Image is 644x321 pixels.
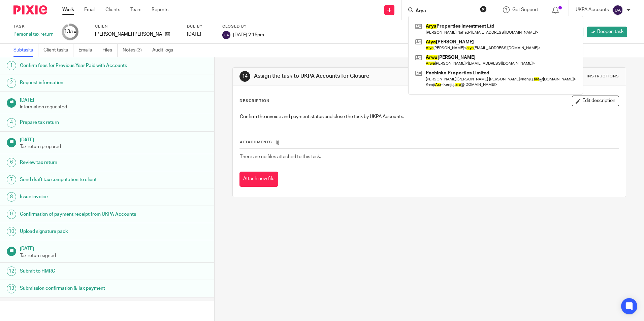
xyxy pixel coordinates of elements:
span: [DATE] 2:15pm [233,32,264,37]
div: Instructions [587,74,619,79]
h1: Assign the task to UKPA Accounts for Closure [20,301,145,311]
span: Attachments [240,140,272,144]
a: Team [130,6,141,13]
input: Search [415,8,476,14]
div: 8 [7,192,16,202]
p: Tax return signed [20,252,208,259]
label: Client [95,24,179,29]
small: /14 [70,30,76,34]
label: Task [13,24,54,29]
h1: Request information [20,78,145,88]
a: Client tasks [43,44,73,57]
a: Clients [105,6,120,13]
a: Reopen task [587,27,627,37]
div: 14 [239,71,250,82]
div: 6 [7,158,16,167]
h1: Upload signature pack [20,226,145,237]
div: [DATE] [187,31,214,38]
div: 13 [64,28,76,36]
h1: Issue invoice [20,192,145,202]
span: Get Support [512,7,538,12]
h1: Review tax return [20,157,145,168]
p: Description [239,98,269,104]
div: Personal tax return [13,31,54,38]
h1: [DATE] [20,95,208,104]
p: Tax return prepared [20,143,208,150]
div: 12 [7,266,16,276]
p: Information requested [20,104,208,110]
a: Reports [152,6,168,13]
a: Files [102,44,118,57]
div: 1 [7,61,16,70]
div: 13 [7,284,16,293]
a: Emails [78,44,97,57]
span: There are no files attached to this task. [240,154,321,159]
h1: Submit to HMRC [20,266,145,276]
a: Notes (3) [123,44,147,57]
h1: Confirmation of payment receipt from UKPA Accounts [20,209,145,219]
span: Reopen task [597,28,623,35]
h1: Send draft tax computation to client [20,175,145,185]
h1: Assign the task to UKPA Accounts for Closure [254,73,444,80]
button: Clear [480,6,487,12]
img: svg%3E [612,5,623,15]
h1: Submission confirmation & Tax payment [20,283,145,293]
a: Work [62,6,74,13]
p: UKPA Accounts [576,6,609,13]
label: Closed by [222,24,264,29]
h1: Confirm fees for Previous Year Paid with Accounts [20,61,145,71]
div: 2 [7,78,16,88]
div: 7 [7,175,16,184]
p: [PERSON_NAME] [PERSON_NAME] [95,31,162,38]
img: Pixie [13,5,47,14]
p: Confirm the invoice and payment status and close the task by UKPA Accounts. [240,113,618,120]
div: 10 [7,227,16,236]
img: svg%3E [222,31,230,39]
a: Subtasks [13,44,38,57]
h1: [DATE] [20,244,208,252]
div: 9 [7,210,16,219]
a: Audit logs [152,44,178,57]
a: Email [84,6,95,13]
button: Edit description [572,96,619,106]
div: 4 [7,118,16,128]
h1: [DATE] [20,135,208,143]
label: Due by [187,24,214,29]
h1: Prepare tax return [20,117,145,128]
button: Attach new file [239,172,278,187]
